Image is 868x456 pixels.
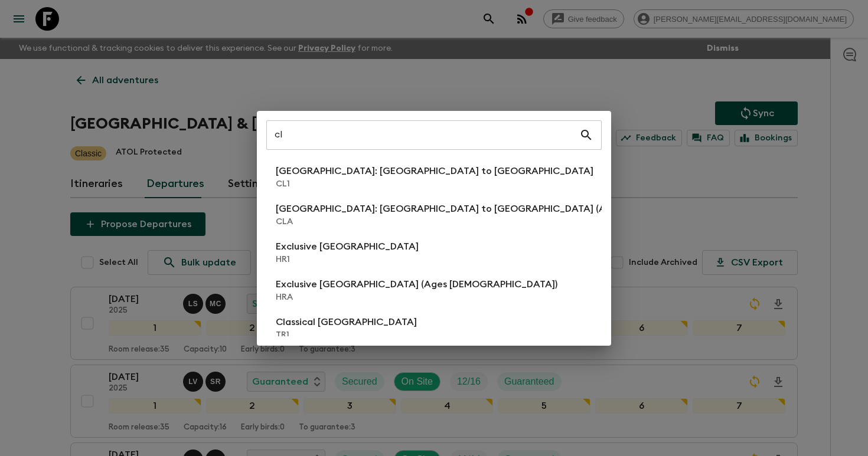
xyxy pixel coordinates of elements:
p: TR1 [276,329,417,341]
p: CL1 [276,178,593,190]
p: Classical [GEOGRAPHIC_DATA] [276,315,417,329]
p: Exclusive [GEOGRAPHIC_DATA] [276,240,419,254]
p: Exclusive [GEOGRAPHIC_DATA] (Ages [DEMOGRAPHIC_DATA]) [276,277,557,291]
p: HR1 [276,254,419,265]
p: CLA [276,216,732,228]
p: [GEOGRAPHIC_DATA]: [GEOGRAPHIC_DATA] to [GEOGRAPHIC_DATA] [276,164,593,178]
p: HRA [276,291,557,303]
input: Search adventures... [266,119,579,152]
p: [GEOGRAPHIC_DATA]: [GEOGRAPHIC_DATA] to [GEOGRAPHIC_DATA] (Ages [DEMOGRAPHIC_DATA]) [276,202,732,216]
